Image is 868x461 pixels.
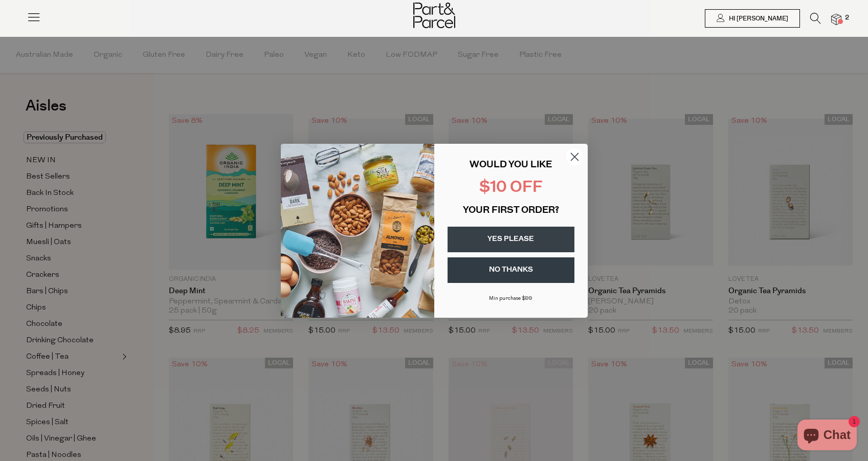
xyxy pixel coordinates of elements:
[831,14,841,25] a: 2
[842,13,852,23] span: 2
[479,180,543,196] span: $10 OFF
[448,227,574,252] button: YES PLEASE
[413,3,455,28] img: Part&Parcel
[489,296,532,301] span: Min purchase $99
[448,257,574,283] button: NO THANKS
[281,144,434,318] img: 43fba0fb-7538-40bc-babb-ffb1a4d097bc.jpeg
[705,9,800,28] a: Hi [PERSON_NAME]
[463,206,559,215] span: YOUR FIRST ORDER?
[794,420,860,453] inbox-online-store-chat: Shopify online store chat
[726,14,788,23] span: Hi [PERSON_NAME]
[566,148,584,166] button: Close dialog
[470,161,552,170] span: WOULD YOU LIKE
